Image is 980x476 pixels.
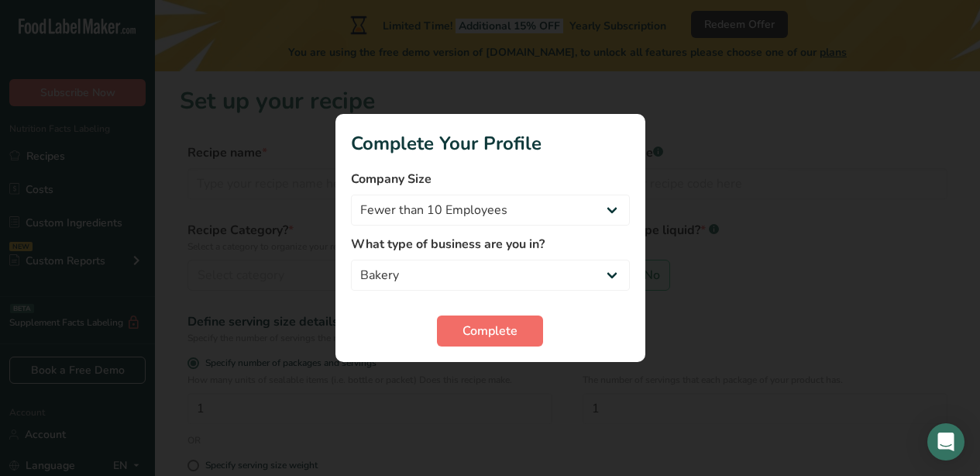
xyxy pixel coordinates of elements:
[437,316,543,347] button: Complete
[927,423,965,460] div: Open Intercom Messenger
[351,129,630,157] h1: Complete Your Profile
[462,322,518,340] span: Complete
[351,170,630,188] label: Company Size
[351,235,630,254] label: What type of business are you in?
